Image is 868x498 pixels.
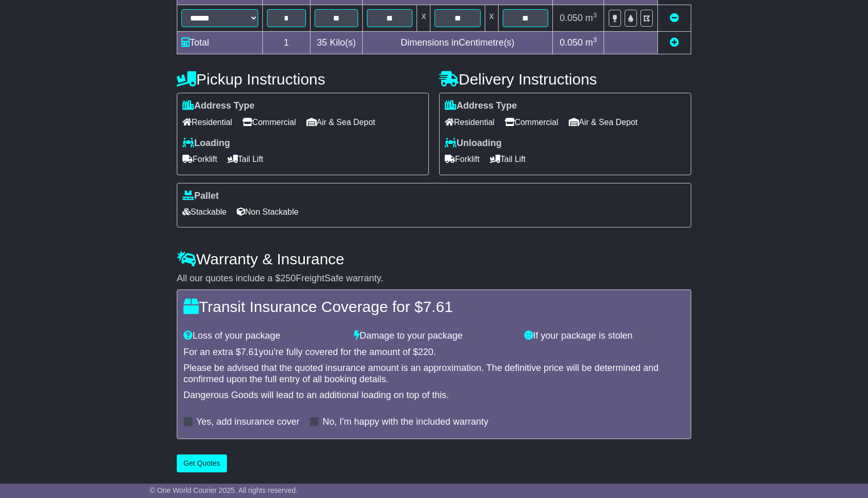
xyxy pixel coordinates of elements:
td: Kilo(s) [310,32,363,54]
span: m [585,13,597,23]
div: Loss of your package [178,330,349,342]
a: Add new item [670,37,679,48]
span: 0.050 [560,37,583,48]
span: Tail Lift [228,151,263,167]
div: All our quotes include a $ FreightSafe warranty. [177,273,691,284]
a: Remove this item [670,13,679,23]
span: Residential [445,114,494,130]
label: Yes, add insurance cover [196,417,299,428]
td: Dimensions in Centimetre(s) [363,32,553,54]
label: Unloading [445,138,502,149]
td: Total [177,32,263,54]
div: Please be advised that the quoted insurance amount is an approximation. The definitive price will... [183,363,685,385]
label: Address Type [445,100,517,112]
span: Air & Sea Depot [306,114,376,130]
label: Address Type [182,100,255,112]
div: If your package is stolen [519,330,690,342]
button: Get Quotes [177,454,227,472]
td: x [485,5,498,32]
span: Non Stackable [237,204,298,220]
div: For an extra $ you're fully covered for the amount of $ . [183,347,685,358]
span: Residential [182,114,232,130]
span: 35 [317,37,327,48]
span: Stackable [182,204,226,220]
span: Tail Lift [490,151,526,167]
div: Damage to your package [349,330,520,342]
label: Pallet [182,191,219,202]
span: 7.61 [241,347,259,357]
td: x [417,5,430,32]
h4: Delivery Instructions [439,71,691,88]
td: 1 [263,32,311,54]
span: 250 [280,273,296,283]
span: Commercial [505,114,558,130]
span: © One World Courier 2025. All rights reserved. [150,486,298,494]
div: Dangerous Goods will lead to an additional loading on top of this. [183,390,685,401]
h4: Pickup Instructions [177,71,429,88]
span: 0.050 [560,13,583,23]
span: Commercial [242,114,296,130]
label: Loading [182,138,230,149]
span: Air & Sea Depot [569,114,638,130]
sup: 3 [593,36,597,44]
span: 220 [418,347,433,357]
sup: 3 [593,11,597,19]
span: m [585,37,597,48]
label: No, I'm happy with the included warranty [322,417,488,428]
span: 7.61 [423,298,452,315]
span: Forklift [445,151,480,167]
h4: Warranty & Insurance [177,251,691,267]
h4: Transit Insurance Coverage for $ [183,298,685,315]
span: Forklift [182,151,217,167]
